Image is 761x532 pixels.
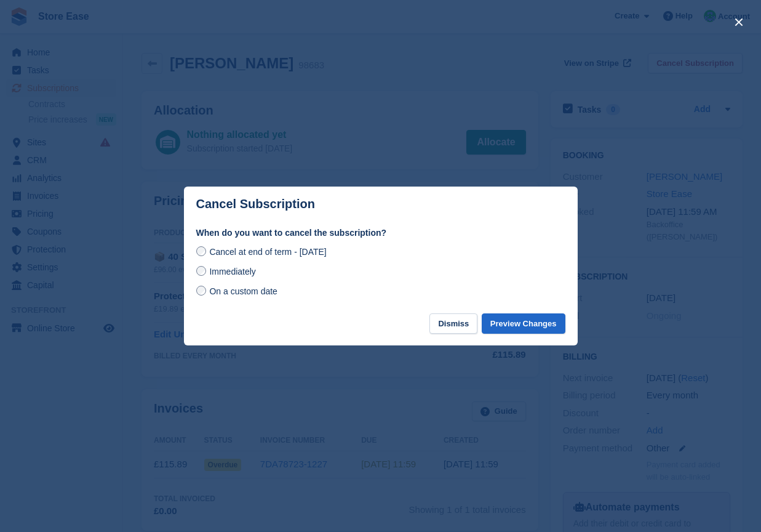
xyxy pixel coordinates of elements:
[196,197,315,211] p: Cancel Subscription
[429,313,477,334] button: Dismiss
[196,286,206,296] input: On a custom date
[209,247,326,257] span: Cancel at end of term - [DATE]
[209,286,277,296] span: On a custom date
[196,246,206,256] input: Cancel at end of term - [DATE]
[209,267,255,276] span: Immediately
[196,227,565,240] label: When do you want to cancel the subscription?
[482,313,565,334] button: Preview Changes
[196,266,206,276] input: Immediately
[729,12,749,32] button: close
